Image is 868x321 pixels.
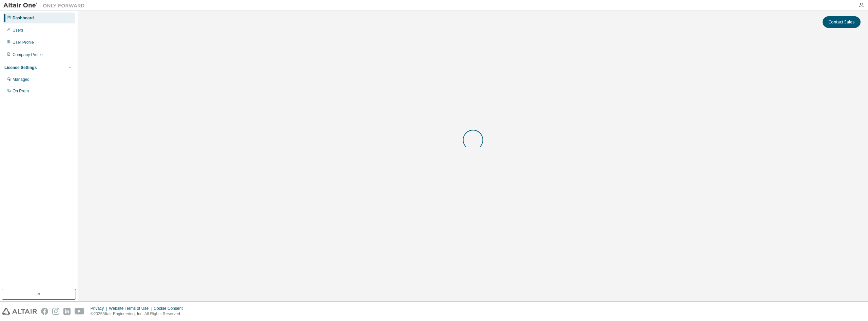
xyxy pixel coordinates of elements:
img: facebook.svg [41,308,48,315]
img: altair_logo.svg [2,308,37,315]
div: Cookie Consent [154,306,186,311]
div: Dashboard [13,15,34,21]
img: linkedin.svg [63,308,71,315]
div: User Profile [13,40,34,45]
img: youtube.svg [75,308,84,315]
div: Users [13,28,23,33]
div: Company Profile [13,52,43,57]
img: Altair One [3,2,88,9]
p: © 2025 Altair Engineering, Inc. All Rights Reserved. [91,311,187,317]
div: Managed [13,77,29,82]
div: On Prem [13,88,29,94]
button: Contact Sales [823,16,861,28]
div: Privacy [91,306,109,311]
img: instagram.svg [52,308,59,315]
div: Website Terms of Use [109,306,154,311]
div: License Settings [4,65,37,70]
